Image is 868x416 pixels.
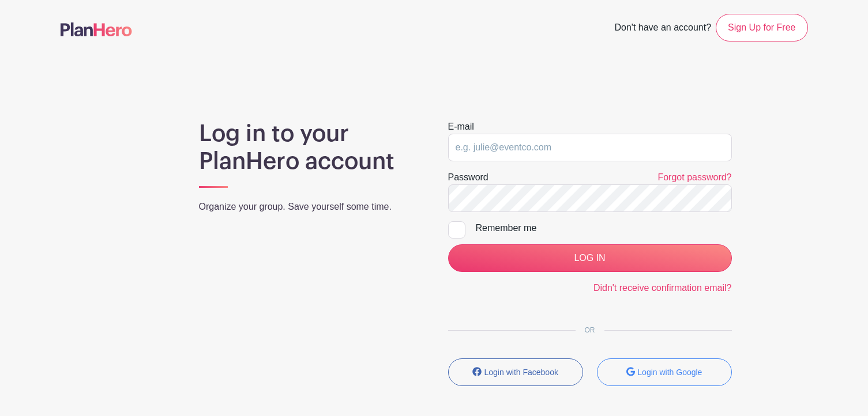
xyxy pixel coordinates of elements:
button: Login with Facebook [448,358,583,386]
label: E-mail [448,120,474,134]
a: Didn't receive confirmation email? [593,283,732,293]
span: OR [576,326,604,334]
img: logo-507f7623f17ff9eddc593b1ce0a138ce2505c220e1c5a4e2b4648c50719b7d32.svg [61,22,132,36]
h1: Log in to your PlanHero account [199,120,420,175]
a: Sign Up for Free [716,14,807,41]
span: Don't have an account? [614,16,711,41]
div: Remember me [476,221,732,235]
button: Login with Google [597,358,732,386]
p: Organize your group. Save yourself some time. [199,200,420,214]
small: Login with Google [637,368,702,377]
small: Login with Facebook [484,368,558,377]
a: Forgot password? [657,172,731,182]
input: e.g. julie@eventco.com [448,134,732,161]
label: Password [448,171,489,184]
input: LOG IN [448,244,732,272]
